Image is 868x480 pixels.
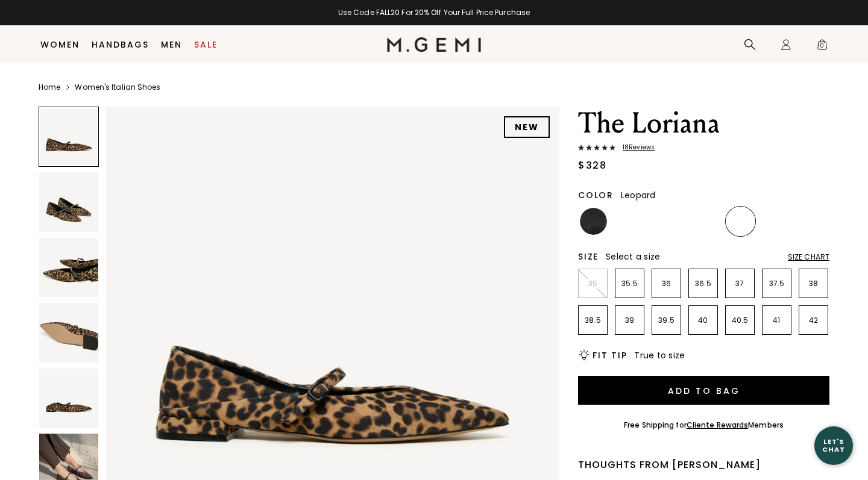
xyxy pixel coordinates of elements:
a: Women [40,40,80,49]
img: Gunmetal [690,208,717,235]
div: Thoughts from [PERSON_NAME] [578,458,829,472]
img: Navy [800,208,828,235]
div: Free Shipping for Members [624,420,784,430]
p: 37 [726,279,754,288]
a: Home [39,83,60,92]
p: 40.5 [726,316,754,325]
p: 36.5 [689,279,717,288]
a: Handbags [92,40,149,49]
div: $328 [578,158,606,173]
a: 18Reviews [578,144,829,154]
img: Chocolate [764,208,791,235]
img: The Loriana [39,172,98,231]
p: 41 [763,316,791,325]
p: 36 [652,279,681,288]
div: Size Chart [788,252,829,262]
p: 42 [799,316,828,325]
a: Women's Italian Shoes [75,83,160,92]
div: NEW [504,116,550,138]
img: The Loriana [39,369,98,428]
a: Men [161,40,182,49]
div: Let's Chat [814,438,853,453]
h2: Color [578,190,614,200]
span: Leopard [621,189,656,201]
img: Black [580,208,607,235]
span: Select a size [606,251,660,263]
p: 35 [579,279,607,288]
h2: Size [578,252,599,261]
p: 39 [615,316,644,325]
img: Leopard [727,208,754,235]
p: 40 [689,316,717,325]
img: Light Tan [617,208,644,235]
img: Dark Red [653,208,681,235]
p: 37.5 [763,279,791,288]
button: Add to Bag [578,376,829,405]
img: The Loriana [39,238,98,297]
span: 0 [816,41,828,53]
h2: Fit Tip [593,351,627,360]
img: The Loriana [39,303,98,362]
img: M.Gemi [387,37,482,52]
a: Cliente Rewards [687,420,749,430]
p: 38 [799,279,828,288]
p: 39.5 [652,316,681,325]
span: 18 Review s [615,144,655,151]
a: Sale [194,40,218,49]
p: 35.5 [615,279,644,288]
h1: The Loriana [578,107,829,140]
p: 38.5 [579,316,607,325]
span: True to size [634,349,685,361]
